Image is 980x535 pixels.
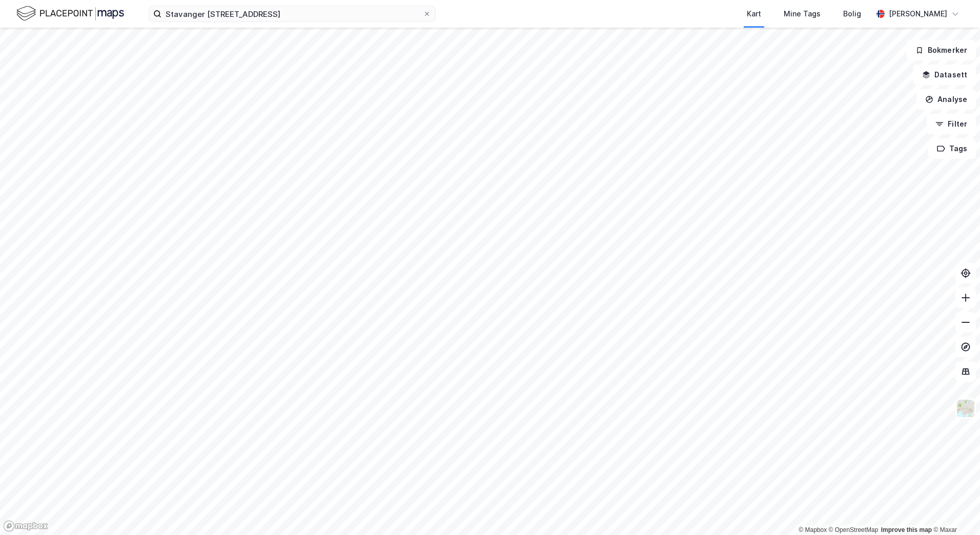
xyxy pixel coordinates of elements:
input: Søk på adresse, matrikkel, gårdeiere, leietakere eller personer [161,6,423,22]
a: Mapbox homepage [3,520,48,532]
button: Tags [928,138,976,159]
div: Bolig [843,8,861,20]
div: Kontrollprogram for chat [929,486,980,535]
button: Analyse [916,89,976,110]
div: Mine Tags [784,8,821,20]
button: Datasett [913,65,976,85]
img: logo.f888ab2527a4732fd821a326f86c7f29.svg [16,5,124,23]
iframe: Chat Widget [929,486,980,535]
a: OpenStreetMap [829,526,879,533]
img: Z [956,399,975,418]
a: Improve this map [881,526,932,533]
button: Filter [927,114,976,134]
button: Bokmerker [907,40,976,60]
div: [PERSON_NAME] [889,8,947,20]
div: Kart [747,8,761,20]
a: Mapbox [799,526,827,533]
